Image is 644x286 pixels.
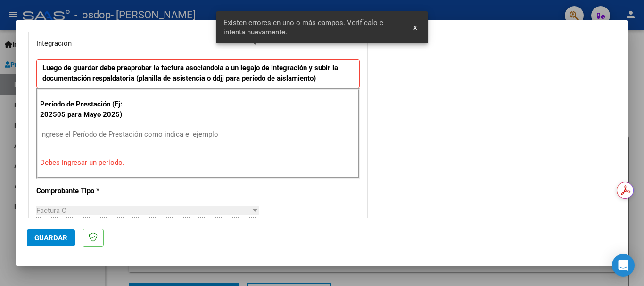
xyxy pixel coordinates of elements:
[36,39,72,48] span: Integración
[406,19,424,36] button: x
[42,64,338,83] strong: Luego de guardar debe preaprobar la factura asociandola a un legajo de integración y subir la doc...
[612,254,635,277] div: Open Intercom Messenger
[36,206,66,215] span: Factura C
[223,18,403,37] span: Existen errores en uno o más campos. Verifícalo e intenta nuevamente.
[40,157,356,168] p: Debes ingresar un período.
[413,23,417,32] span: x
[36,186,133,196] p: Comprobante Tipo *
[34,234,67,242] span: Guardar
[27,229,75,246] button: Guardar
[40,99,135,120] p: Período de Prestación (Ej: 202505 para Mayo 2025)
